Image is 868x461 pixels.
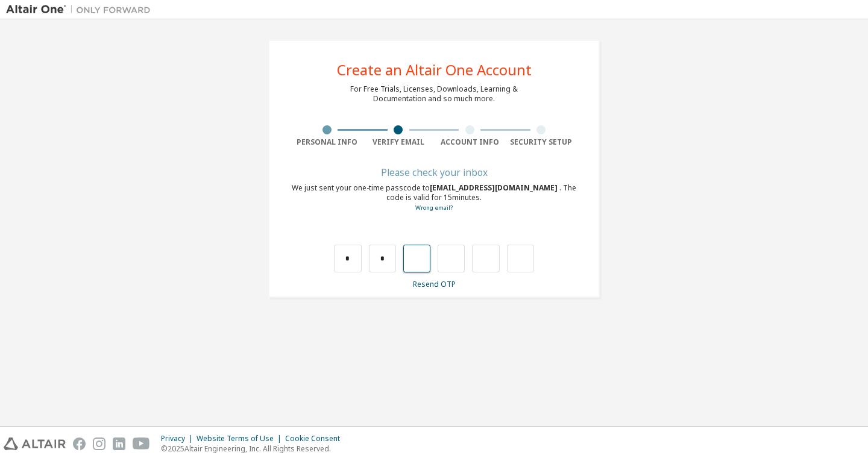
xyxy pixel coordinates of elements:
img: facebook.svg [73,437,86,450]
div: Privacy [161,434,197,444]
img: instagram.svg [93,437,105,450]
p: © 2025 Altair Engineering, Inc. All Rights Reserved. [161,444,347,454]
img: Altair One [6,4,157,16]
div: Create an Altair One Account [337,63,532,77]
div: Cookie Consent [285,434,347,444]
div: Personal Info [291,137,363,147]
div: Security Setup [506,137,577,147]
img: altair_logo.svg [4,437,66,450]
img: youtube.svg [133,437,150,450]
div: Account Info [434,137,506,147]
div: We just sent your one-time passcode to . The code is valid for 15 minutes. [291,183,577,213]
div: Website Terms of Use [197,434,285,444]
a: Go back to the registration form [415,204,453,212]
a: Resend OTP [413,279,456,289]
span: [EMAIL_ADDRESS][DOMAIN_NAME] [430,183,559,193]
img: linkedin.svg [113,437,125,450]
div: Verify Email [363,137,435,147]
div: Please check your inbox [291,169,577,176]
div: For Free Trials, Licenses, Downloads, Learning & Documentation and so much more. [350,84,518,104]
